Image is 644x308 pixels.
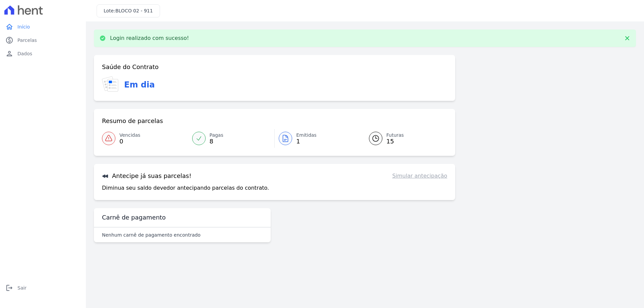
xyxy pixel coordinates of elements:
[5,23,13,31] i: home
[3,34,83,47] a: paidParcelas
[3,20,83,34] a: homeInício
[5,50,13,58] i: person
[392,172,447,180] a: Simular antecipação
[5,284,13,292] i: logout
[210,132,223,139] span: Pagas
[17,37,37,44] span: Parcelas
[119,139,140,144] span: 0
[102,172,192,180] h3: Antecipe já suas parcelas!
[102,117,163,125] h3: Resumo de parcelas
[102,213,166,222] h3: Carnê de pagamento
[102,184,269,192] p: Diminua seu saldo devedor antecipando parcelas do contrato.
[210,139,223,144] span: 8
[102,232,201,238] p: Nenhum carnê de pagamento encontrado
[102,63,159,71] h3: Saúde do Contrato
[386,139,404,144] span: 15
[5,36,13,44] i: paid
[275,129,361,148] a: Emitidas 1
[296,139,317,144] span: 1
[104,7,153,14] h3: Lote:
[17,285,26,291] span: Sair
[17,50,32,57] span: Dados
[124,79,155,91] h3: Em dia
[361,129,447,148] a: Futuras 15
[386,132,404,139] span: Futuras
[119,132,140,139] span: Vencidas
[110,35,189,42] p: Login realizado com sucesso!
[115,8,153,13] span: BLOCO 02 - 911
[17,23,30,30] span: Início
[3,47,83,60] a: personDados
[102,129,188,148] a: Vencidas 0
[3,281,83,295] a: logoutSair
[296,132,317,139] span: Emitidas
[188,129,275,148] a: Pagas 8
